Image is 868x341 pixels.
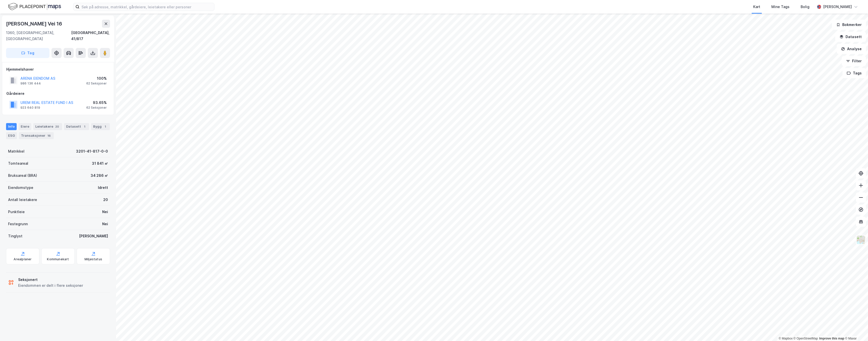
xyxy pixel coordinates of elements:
[8,233,22,239] div: Tinglyst
[779,337,793,340] a: Mapbox
[82,124,87,129] div: 1
[54,124,60,129] div: 20
[753,4,760,10] div: Kart
[79,233,108,239] div: [PERSON_NAME]
[86,106,107,110] div: 62 Seksjoner
[92,160,108,166] div: 31 841 ㎡
[832,20,866,30] button: Bokmerker
[19,123,31,130] div: Eiere
[98,185,108,191] div: Idrett
[91,173,108,179] div: 34 286 ㎡
[20,81,41,86] div: 986 136 444
[46,133,52,138] div: 16
[85,257,102,261] div: Miljøstatus
[18,277,83,283] div: Seksjonert
[103,124,108,129] div: 1
[843,68,866,78] button: Tags
[794,337,818,340] a: OpenStreetMap
[8,221,28,227] div: Festegrunn
[20,106,40,110] div: 923 640 819
[6,66,110,72] div: Hjemmelshaver
[842,56,866,66] button: Filter
[6,123,17,130] div: Info
[6,91,110,97] div: Gårdeiere
[843,317,868,341] iframe: Chat Widget
[771,4,790,10] div: Mine Tags
[18,282,83,289] div: Eiendommen er delt i flere seksjoner
[71,30,110,42] div: [GEOGRAPHIC_DATA], 41/817
[6,132,17,139] div: ESG
[8,2,61,11] img: logo.f888ab2527a4732fd821a326f86c7f29.svg
[102,221,108,227] div: Nei
[86,100,107,106] div: 93.65%
[8,209,25,215] div: Punktleie
[47,257,69,261] div: Kommunekart
[856,235,866,245] img: Z
[6,20,63,28] div: [PERSON_NAME] Vei 16
[86,81,107,86] div: 62 Seksjoner
[102,209,108,215] div: Nei
[64,123,89,130] div: Datasett
[6,30,71,42] div: 1360, [GEOGRAPHIC_DATA], [GEOGRAPHIC_DATA]
[33,123,62,130] div: Leietakere
[819,337,844,340] a: Improve this map
[8,148,24,154] div: Matrikkel
[8,185,33,191] div: Eiendomstype
[19,132,54,139] div: Transaksjoner
[103,197,108,203] div: 20
[8,173,37,179] div: Bruksareal (BRA)
[8,197,37,203] div: Antall leietakere
[801,4,809,10] div: Bolig
[86,75,107,81] div: 100%
[76,148,108,154] div: 3201-41-817-0-0
[837,44,866,54] button: Analyse
[6,48,49,58] button: Tag
[91,123,110,130] div: Bygg
[8,160,28,166] div: Tomteareal
[14,257,32,261] div: Arealplaner
[835,32,866,42] button: Datasett
[79,3,214,11] input: Søk på adresse, matrikkel, gårdeiere, leietakere eller personer
[823,4,852,10] div: [PERSON_NAME]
